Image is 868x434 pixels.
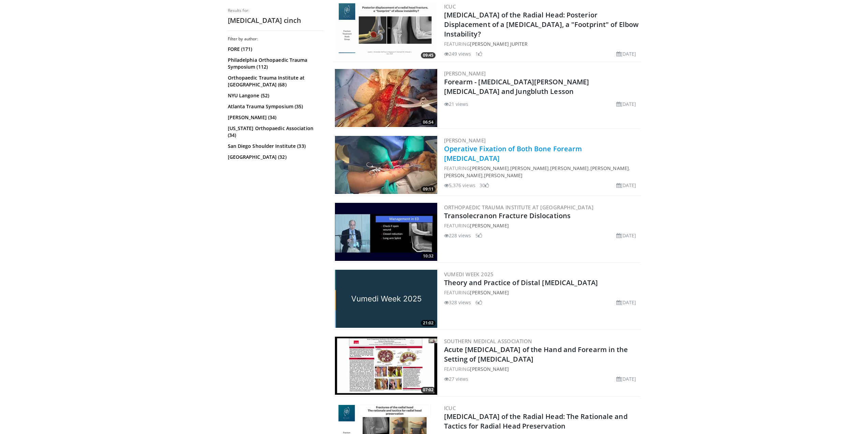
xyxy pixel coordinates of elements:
li: 1 [475,50,482,57]
li: [DATE] [616,375,636,382]
li: 27 views [444,375,469,382]
img: 4876151c-cd6a-47ca-84c2-12e96f9c4357.300x170_q85_crop-smart_upscale.jpg [335,337,437,395]
span: 09:45 [421,52,436,58]
h2: [MEDICAL_DATA] cinch [228,16,323,25]
a: ICUC [444,405,456,411]
a: Transolecranon Fracture Dislocations [444,211,571,220]
a: 06:54 [335,69,437,127]
a: [MEDICAL_DATA] of the Radial Head: Posterior Displacement of a [MEDICAL_DATA], a "Footprint" of E... [444,10,639,39]
li: [DATE] [616,182,636,189]
li: 21 views [444,100,469,108]
a: 09:45 [335,2,437,60]
a: Acute [MEDICAL_DATA] of the Hand and Forearm in the Setting of [MEDICAL_DATA] [444,345,628,364]
div: FEATURING [444,365,639,373]
a: [PERSON_NAME] [444,137,486,144]
a: [PERSON_NAME] [470,289,509,296]
a: ICUC [444,3,456,10]
a: [PERSON_NAME] [470,366,509,372]
li: [DATE] [616,50,636,57]
a: Orthopaedic Trauma Institute at [GEOGRAPHIC_DATA] [444,204,594,211]
img: 8eb1b581-1f49-4132-a6ff-46c20d2c9ccc.300x170_q85_crop-smart_upscale.jpg [335,69,437,127]
li: 6 [475,299,482,306]
li: [DATE] [616,100,636,108]
a: [GEOGRAPHIC_DATA] (32) [228,154,322,160]
a: [PERSON_NAME] [590,165,629,171]
img: 00376a2a-df33-4357-8f72-5b9cd9908985.jpg.300x170_q85_crop-smart_upscale.jpg [335,270,437,328]
li: 30 [480,182,489,189]
p: Results for: [228,8,323,13]
a: [PERSON_NAME] [550,165,589,171]
a: San Diego Shoulder Institute (33) [228,143,322,150]
a: Southern Medical Association [444,338,532,345]
li: [DATE] [616,232,636,239]
div: FEATURING [444,289,639,296]
div: FEATURING [444,40,639,47]
a: [PERSON_NAME] [470,165,509,171]
div: FEATURING [444,222,639,229]
a: Forearm - [MEDICAL_DATA][PERSON_NAME][MEDICAL_DATA] and Jungbluth Lesson [444,77,589,96]
a: Vumedi Week 2025 [444,271,494,278]
a: [PERSON_NAME] [444,70,486,77]
li: 5,376 views [444,182,475,189]
h3: Filter by author: [228,36,323,42]
span: 10:32 [421,253,436,259]
a: 21:02 [335,270,437,328]
a: Atlanta Trauma Symposium (35) [228,103,322,110]
a: 07:02 [335,337,437,395]
a: 09:11 [335,136,437,194]
span: 09:11 [421,186,436,192]
span: 06:54 [421,119,436,125]
img: cb50f203-b60d-40ba-aef3-10f35c6c1e39.png.300x170_q85_crop-smart_upscale.png [335,2,437,60]
div: FEATURING , , , , , [444,165,639,179]
li: 228 views [444,232,471,239]
a: [US_STATE] Orthopaedic Association (34) [228,125,322,139]
a: 10:32 [335,203,437,261]
span: 07:02 [421,387,436,393]
img: 7d404c1d-e45c-4eef-a528-7844dcf56ac7.300x170_q85_crop-smart_upscale.jpg [335,136,437,194]
a: [PERSON_NAME] [444,172,483,179]
li: 249 views [444,50,471,57]
a: Operative Fixation of Both Bone Forearm [MEDICAL_DATA] [444,144,582,163]
a: [PERSON_NAME] [470,222,509,229]
span: 21:02 [421,320,436,326]
a: FORE (171) [228,46,322,53]
li: [DATE] [616,299,636,306]
a: Orthopaedic Trauma Institute at [GEOGRAPHIC_DATA] (68) [228,74,322,88]
a: Theory and Practice of Distal [MEDICAL_DATA] [444,278,598,287]
a: Philadelphia Orthopaedic Trauma Symposium (112) [228,57,322,70]
a: [PERSON_NAME] Jupiter [470,41,528,47]
a: [PERSON_NAME] [510,165,549,171]
a: [PERSON_NAME] (34) [228,114,322,121]
li: 5 [475,232,482,239]
li: 328 views [444,299,471,306]
a: [MEDICAL_DATA] of the Radial Head: The Rationale and Tactics for Radial Head Preservation [444,412,628,431]
a: NYU Langone (52) [228,92,322,99]
a: [PERSON_NAME] [484,172,523,179]
img: 6fcd0eea-f4ae-40ca-ab8d-e1e1441df7f1.300x170_q85_crop-smart_upscale.jpg [335,203,437,261]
